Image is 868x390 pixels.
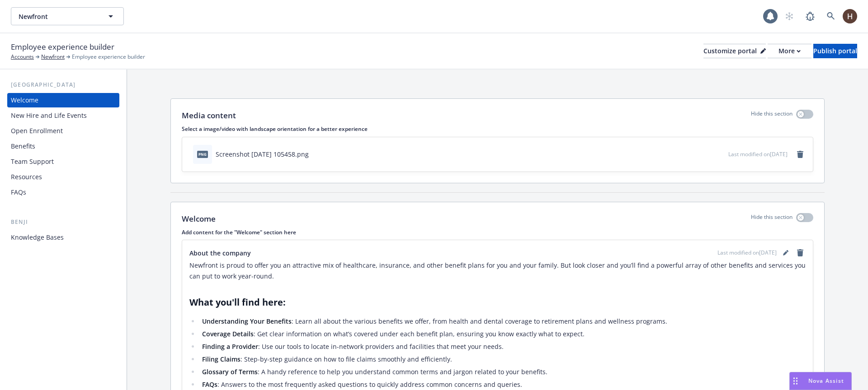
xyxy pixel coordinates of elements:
button: Publish portal [813,44,857,58]
button: download file [702,149,709,159]
div: New Hire and Life Events [11,108,87,123]
button: preview file [717,149,725,159]
strong: Understanding Your Benefits [202,317,292,325]
a: editPencil [780,247,791,258]
li: : A handy reference to help you understand common terms and jargon related to your benefits. [199,367,806,377]
strong: FAQs [202,380,217,389]
p: Add content for the "Welcome" section here [182,228,813,236]
a: Team Support [7,154,119,169]
strong: Glossary of Terms [202,367,258,376]
p: Newfront is proud to offer you an attractive mix of healthcare, insurance, and other benefit plan... [189,260,806,282]
div: Welcome [11,93,38,107]
span: Nova Assist [808,377,844,385]
h2: What you'll find here: [189,296,806,309]
span: Employee experience builder [11,41,114,53]
div: Benji [7,218,119,227]
a: Search [822,7,840,25]
button: More [768,44,811,58]
span: Employee experience builder [72,53,145,61]
button: Nova Assist [789,372,852,390]
p: Hide this section [751,110,793,121]
div: Resources [11,170,42,184]
img: photo [843,9,857,23]
li: : Answers to the most frequently asked questions to quickly address common concerns and queries. [199,379,806,390]
a: Start snowing [780,7,798,25]
li: : Get clear information on what’s covered under each benefit plan, ensuring you know exactly what... [199,329,806,339]
a: Welcome [7,93,119,107]
a: Benefits [7,139,119,153]
a: Knowledge Bases [7,230,119,245]
li: : Learn all about the various benefits we offer, from health and dental coverage to retirement pl... [199,316,806,327]
span: png [197,151,208,158]
a: Report a Bug [801,7,819,25]
span: Newfront [19,12,97,21]
span: Last modified on [DATE] [728,150,788,158]
a: Newfront [41,53,65,61]
a: Accounts [11,53,34,61]
button: Customize portal [703,44,766,58]
div: Drag to move [790,372,801,390]
strong: Finding a Provider [202,342,258,351]
p: Select a image/video with landscape orientation for a better experience [182,125,813,133]
a: remove [795,149,806,160]
li: : Use our tools to locate in-network providers and facilities that meet your needs. [199,341,806,352]
a: Open Enrollment [7,124,119,138]
div: Benefits [11,139,35,153]
div: [GEOGRAPHIC_DATA] [7,80,119,89]
strong: Filing Claims [202,355,241,363]
div: Publish portal [813,44,857,58]
div: Knowledge Bases [11,230,64,245]
p: Welcome [182,213,216,225]
div: Team Support [11,154,54,169]
div: FAQs [11,185,26,200]
a: Resources [7,170,119,184]
a: remove [795,247,806,258]
div: Customize portal [703,44,766,58]
button: Newfront [11,7,124,25]
a: New Hire and Life Events [7,108,119,123]
strong: Coverage Details [202,330,254,338]
div: Open Enrollment [11,124,63,138]
p: Media content [182,110,236,121]
div: Screenshot [DATE] 105458.png [216,149,309,159]
span: Last modified on [DATE] [717,249,777,257]
div: More [778,44,801,58]
li: : Step-by-step guidance on how to file claims smoothly and efficiently. [199,354,806,365]
span: About the company [189,248,251,258]
p: Hide this section [751,213,793,225]
a: FAQs [7,185,119,200]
